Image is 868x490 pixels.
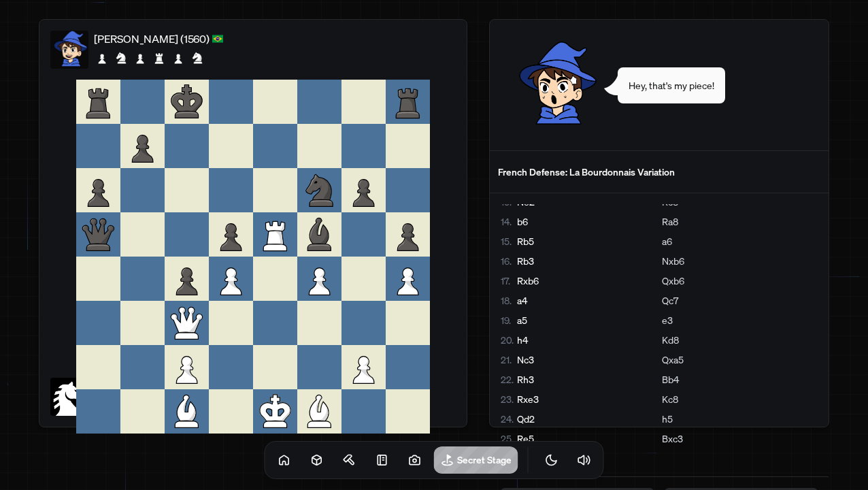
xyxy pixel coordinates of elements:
[498,165,820,179] div: French Defense: La Bourdonnais Variation
[501,234,517,248] span: 15 .
[501,293,517,308] span: 18 .
[501,254,517,268] span: 16 .
[517,293,527,308] span: a4
[517,372,534,387] span: Rh3
[538,446,565,474] button: Toggle Theme
[662,353,684,367] span: Qxa5
[662,431,683,446] span: Bxc3
[662,412,673,426] span: h5
[517,313,527,327] span: a5
[434,446,518,474] a: Secret Stage
[512,42,599,125] img: surprised.png
[662,234,672,248] span: a6
[501,353,517,367] span: 21 .
[517,412,535,426] span: Qd2
[501,392,517,406] span: 23 .
[501,214,517,229] span: 14 .
[434,446,518,474] canvas: 3D Raymarching shader
[517,353,534,367] span: Nc3
[457,453,512,466] h1: Secret Stage
[501,372,517,387] span: 22 .
[662,274,684,288] span: Qxb6
[517,392,539,406] span: Rxe3
[629,78,714,93] span: Hey, that's my piece!
[662,293,678,308] span: Qc7
[50,378,88,428] img: horse.png
[517,214,528,229] span: b6
[662,372,679,387] span: Bb4
[94,31,210,47] p: [PERSON_NAME] (1560)
[571,446,598,474] button: Toggle Audio
[501,313,517,327] span: 19 .
[50,31,88,67] img: default.png
[517,431,534,446] span: Re5
[501,274,517,288] span: 17 .
[662,254,684,268] span: Nxb6
[501,412,517,426] span: 24 .
[517,254,534,268] span: Rb3
[517,234,534,248] span: Rb5
[662,392,678,406] span: Kc8
[662,313,673,327] span: e3
[501,333,517,347] span: 20 .
[501,431,517,446] span: 25 .
[517,274,539,288] span: Rxb6
[662,214,678,229] span: Ra8
[662,333,679,347] span: Kd8
[517,333,528,347] span: h4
